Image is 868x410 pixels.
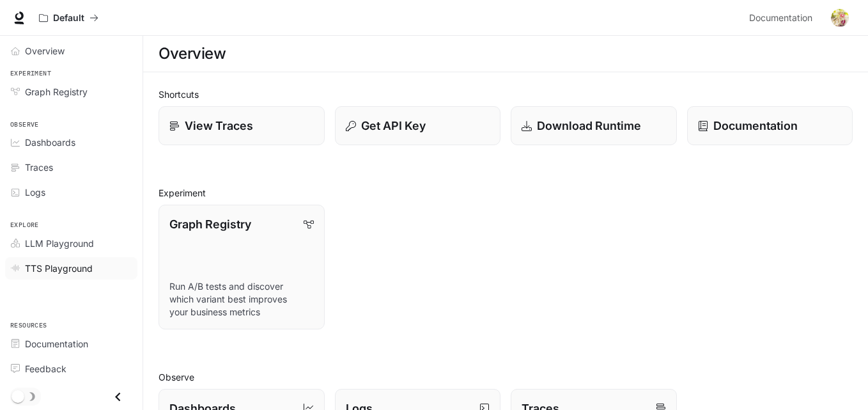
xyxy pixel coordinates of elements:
img: User avatar [831,9,849,27]
p: Download Runtime [537,117,641,134]
h2: Observe [159,370,853,384]
span: TTS Playground [25,262,93,275]
p: Default [53,13,84,24]
span: Traces [25,161,53,174]
a: View Traces [159,106,325,145]
a: Documentation [744,5,822,31]
span: Graph Registry [25,85,88,99]
span: Documentation [749,10,812,26]
button: User avatar [827,5,853,31]
a: Feedback [5,358,137,380]
a: Graph Registry [5,81,137,103]
span: Documentation [25,337,88,351]
span: Logs [25,185,45,199]
h2: Experiment [159,186,853,200]
p: Get API Key [361,117,426,134]
span: Dashboards [25,136,75,149]
h1: Overview [159,41,226,67]
a: Documentation [687,106,853,145]
span: Dark mode toggle [12,389,24,403]
p: Graph Registry [169,216,251,233]
a: TTS Playground [5,257,137,280]
span: Overview [25,44,65,58]
p: Run A/B tests and discover which variant best improves your business metrics [169,280,314,319]
button: All workspaces [33,5,104,31]
span: Feedback [25,362,66,375]
span: LLM Playground [25,237,94,250]
a: Traces [5,156,137,178]
p: View Traces [185,117,253,134]
button: Close drawer [104,384,132,410]
a: Graph RegistryRun A/B tests and discover which variant best improves your business metrics [159,205,325,329]
a: Download Runtime [511,106,677,145]
a: Logs [5,181,137,203]
a: LLM Playground [5,232,137,255]
button: Get API Key [335,106,501,145]
p: Documentation [713,117,798,134]
a: Documentation [5,333,137,355]
h2: Shortcuts [159,88,853,101]
a: Dashboards [5,131,137,154]
a: Overview [5,40,137,62]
